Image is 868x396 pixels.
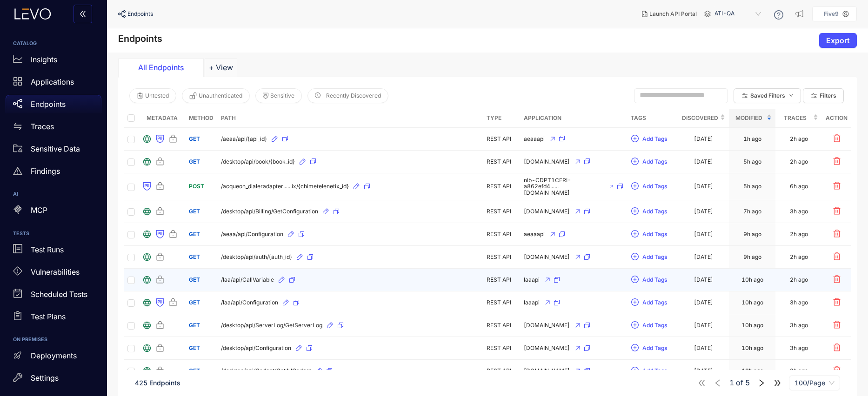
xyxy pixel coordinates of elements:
[31,374,59,382] p: Settings
[631,363,668,378] button: plus-circleAdd Tags
[790,136,808,142] div: 2h ago
[189,276,200,283] span: GET
[631,367,639,375] span: plus-circle
[694,158,713,165] div: [DATE]
[694,208,713,215] div: [DATE]
[326,92,381,99] span: Recently Discovered
[790,368,808,374] div: 3h ago
[820,92,836,99] span: Filters
[631,341,668,356] button: plus-circleAdd Tags
[221,254,292,260] span: /desktop/api/auth/{auth_id}
[6,346,101,369] a: Deployments
[642,277,667,283] span: Add Tags
[221,158,295,165] span: /desktop/api/book/{book_id}
[826,36,850,45] span: Export
[741,322,763,329] div: 10h ago
[6,369,101,391] a: Settings
[205,58,237,77] button: Add tab
[189,183,204,190] span: POST
[631,344,639,352] span: plus-circle
[743,254,761,260] div: 9h ago
[126,63,196,72] div: All Endpoints
[524,299,540,306] span: laaapi
[733,113,765,123] span: Modified
[775,109,822,128] th: Traces
[31,351,77,360] p: Deployments
[185,109,217,128] th: Method
[631,227,668,242] button: plus-circleAdd Tags
[6,95,101,117] a: Endpoints
[487,208,516,215] div: REST API
[819,33,857,48] button: Export
[487,254,516,260] div: REST API
[795,376,835,390] span: 100/Page
[790,345,808,351] div: 3h ago
[631,182,639,191] span: plus-circle
[189,299,200,306] span: GET
[642,183,667,190] span: Add Tags
[487,299,516,306] div: REST API
[127,11,153,17] span: Endpoints
[694,345,713,351] div: [DATE]
[221,136,267,142] span: /aeaa/api/{api_id}
[631,179,668,194] button: plus-circleAdd Tags
[221,368,311,374] span: /desktop/api/Gadget/GetAllGadget
[31,312,66,321] p: Test Plans
[741,299,763,306] div: 10h ago
[129,88,176,103] button: Untested
[790,299,808,306] div: 3h ago
[729,379,734,387] span: 1
[487,183,516,190] div: REST API
[487,136,516,142] div: REST API
[790,231,808,238] div: 2h ago
[524,345,570,351] span: [DOMAIN_NAME]
[682,113,718,123] span: Discovered
[631,154,668,169] button: plus-circleAdd Tags
[822,109,851,128] th: Action
[642,136,667,142] span: Add Tags
[189,231,200,238] span: GET
[487,231,516,238] div: REST API
[315,92,320,99] span: clock-circle
[631,318,668,333] button: plus-circleAdd Tags
[524,254,570,260] span: [DOMAIN_NAME]
[649,11,697,17] span: Launch API Portal
[790,208,808,215] div: 3h ago
[694,322,713,329] div: [DATE]
[714,7,763,21] span: ATI-QA
[631,158,639,166] span: plus-circle
[773,379,781,387] span: double-right
[13,337,94,343] h6: ON PREMISES
[694,277,713,283] div: [DATE]
[803,88,844,103] button: Filters
[189,135,200,142] span: GET
[6,50,101,73] a: Insights
[13,41,94,46] h6: CATALOG
[524,208,570,215] span: [DOMAIN_NAME]
[631,298,639,307] span: plus-circle
[743,136,761,142] div: 1h ago
[741,345,763,351] div: 10h ago
[694,136,713,142] div: [DATE]
[729,379,750,387] span: of
[642,254,667,260] span: Add Tags
[255,88,302,103] button: Sensitive
[694,299,713,306] div: [DATE]
[524,177,605,196] span: nlb-CDPT1CERI-a862efd4......[DOMAIN_NAME]
[487,322,516,329] div: REST API
[524,322,570,329] span: [DOMAIN_NAME]
[631,276,639,284] span: plus-circle
[221,277,274,283] span: /laa/api/CallVariable
[743,158,761,165] div: 5h ago
[13,191,94,197] h6: AI
[31,206,47,214] p: MCP
[145,92,169,99] span: Untested
[221,183,349,190] span: /acqueon_dialeradapter......ix/{chimetelenetix_id}
[631,250,668,264] button: plus-circleAdd Tags
[743,208,761,215] div: 7h ago
[678,109,729,128] th: Discovered
[135,379,180,387] span: 425 Endpoints
[631,230,639,238] span: plus-circle
[524,368,570,374] span: [DOMAIN_NAME]
[221,345,291,351] span: /desktop/api/Configuration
